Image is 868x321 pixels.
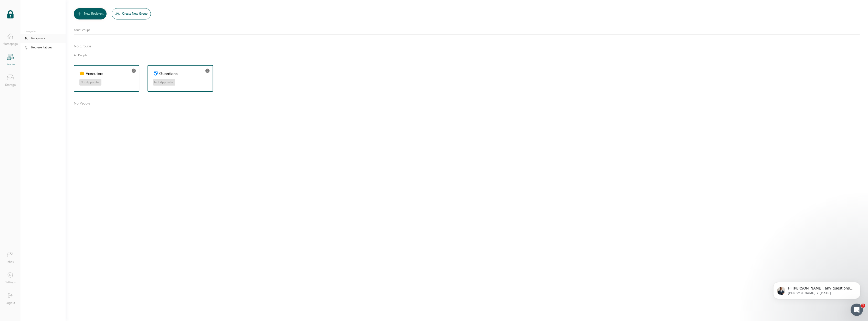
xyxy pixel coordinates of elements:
button: Create New Group [112,8,151,19]
h4: Guardians [159,71,177,77]
a: Recipients [20,34,66,43]
button: New Recipient [74,8,107,19]
div: Create New Group [122,11,148,16]
div: Not Appointed [79,79,101,86]
div: All People [74,53,860,58]
h4: Executors [86,71,103,77]
div: Settings [5,280,16,285]
div: Recipients [31,36,45,41]
div: Representatives [31,45,52,50]
iframe: Intercom notifications message [766,271,868,307]
iframe: Intercom live chat [851,304,863,316]
div: Your Groups [74,28,860,33]
div: Storage [5,82,16,88]
span: 1 [861,304,865,308]
div: Inbox [7,260,14,265]
a: Representatives [20,43,66,52]
div: Homepage [3,42,18,47]
div: Not Appointed [153,79,175,86]
div: New Recipient [84,11,103,16]
div: Categories [20,30,66,33]
div: People [6,62,15,67]
div: No Groups [74,43,91,50]
div: No People [74,100,90,107]
div: Logout [5,301,15,306]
